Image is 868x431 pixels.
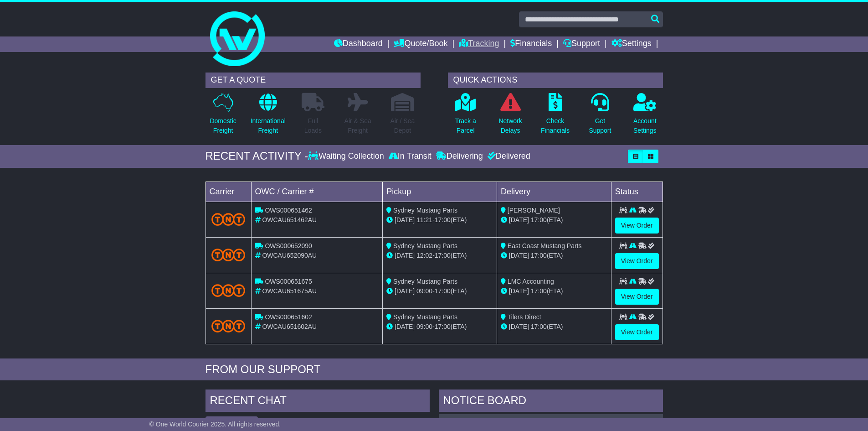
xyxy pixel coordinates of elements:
[386,286,493,296] div: - (ETA)
[615,218,659,234] a: View Order
[485,151,530,161] div: Delivered
[439,389,663,414] div: NOTICE BOARD
[448,73,663,88] div: QUICK ACTIONS
[611,182,663,202] td: Status
[395,287,415,295] span: [DATE]
[386,215,493,225] div: - (ETA)
[393,313,457,321] span: Sydney Mustang Parts
[344,116,371,135] p: Air & Sea Freight
[262,323,317,330] span: OWCAU651602AU
[508,313,541,321] span: Tilers Direct
[383,182,497,202] td: Pickup
[394,36,447,52] a: Quote/Book
[541,116,570,135] p: Check Financials
[455,93,477,140] a: Track aParcel
[531,323,547,330] span: 17:00
[588,93,611,140] a: GetSupport
[497,182,611,202] td: Delivery
[501,286,607,296] div: (ETA)
[501,322,607,332] div: (ETA)
[386,151,434,161] div: In Transit
[498,93,522,140] a: NetworkDelays
[205,182,251,202] td: Carrier
[434,151,485,161] div: Delivering
[563,36,600,52] a: Support
[265,278,312,285] span: OWS000651675
[633,93,657,140] a: AccountSettings
[395,252,415,259] span: [DATE]
[416,287,432,295] span: 09:00
[393,207,457,214] span: Sydney Mustang Parts
[205,389,430,414] div: RECENT CHAT
[416,216,432,223] span: 11:21
[265,242,312,249] span: OWS000652090
[540,93,570,140] a: CheckFinancials
[615,253,659,269] a: View Order
[262,287,317,295] span: OWCAU651675AU
[251,182,383,202] td: OWC / Carrier #
[262,252,317,259] span: OWCAU652090AU
[211,284,246,296] img: TNT_Domestic.png
[211,249,246,261] img: TNT_Domestic.png
[435,323,451,330] span: 17:00
[211,213,246,225] img: TNT_Domestic.png
[265,207,312,214] span: OWS000651462
[262,216,317,223] span: OWCAU651462AU
[509,252,529,259] span: [DATE]
[395,216,415,223] span: [DATE]
[211,320,246,332] img: TNT_Domestic.png
[509,287,529,295] span: [DATE]
[508,207,560,214] span: [PERSON_NAME]
[633,116,657,135] p: Account Settings
[531,287,547,295] span: 17:00
[615,324,659,340] a: View Order
[510,36,552,52] a: Financials
[334,36,383,52] a: Dashboard
[501,215,607,225] div: (ETA)
[250,93,286,140] a: InternationalFreight
[393,278,457,285] span: Sydney Mustang Parts
[205,363,663,376] div: FROM OUR SUPPORT
[435,287,451,295] span: 17:00
[531,252,547,259] span: 17:00
[265,313,312,321] span: OWS000651602
[435,252,451,259] span: 17:00
[205,73,421,88] div: GET A QUOTE
[209,93,236,140] a: DomesticFreight
[501,251,607,260] div: (ETA)
[455,116,476,135] p: Track a Parcel
[205,150,308,163] div: RECENT ACTIVITY -
[386,322,493,332] div: - (ETA)
[149,421,281,428] span: © One World Courier 2025. All rights reserved.
[509,323,529,330] span: [DATE]
[302,116,324,135] p: Full Loads
[611,36,652,52] a: Settings
[531,216,547,223] span: 17:00
[498,116,522,135] p: Network Delays
[393,242,457,249] span: Sydney Mustang Parts
[615,289,659,305] a: View Order
[589,116,611,135] p: Get Support
[308,151,386,161] div: Waiting Collection
[210,116,236,135] p: Domestic Freight
[390,116,415,135] p: Air / Sea Depot
[508,278,554,285] span: LMC Accounting
[416,323,432,330] span: 09:00
[395,323,415,330] span: [DATE]
[251,116,286,135] p: International Freight
[459,36,499,52] a: Tracking
[509,216,529,223] span: [DATE]
[386,251,493,260] div: - (ETA)
[416,252,432,259] span: 12:02
[508,242,582,249] span: East Coast Mustang Parts
[435,216,451,223] span: 17:00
